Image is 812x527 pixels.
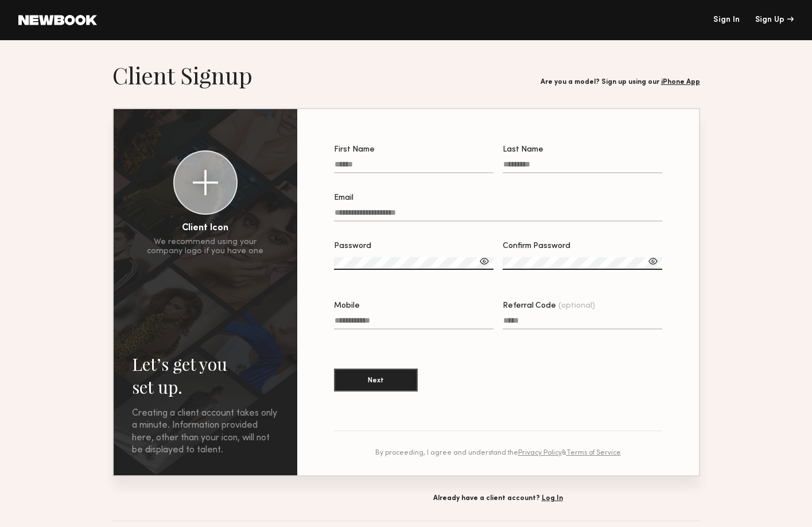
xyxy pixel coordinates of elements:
div: By proceeding, I agree and understand the & [334,449,662,457]
span: (optional) [558,302,595,310]
button: Next [334,369,418,392]
div: Client Icon [182,224,228,233]
input: First Name [334,160,494,173]
input: Referral Code(optional) [503,316,662,330]
a: Terms of Service [566,449,621,456]
a: Privacy Policy [518,449,562,456]
a: Log In [542,495,563,502]
div: We recommend using your company logo if you have one [147,238,263,256]
h1: Client Signup [112,61,252,90]
div: First Name [334,146,494,154]
input: Email [334,208,662,222]
div: Password [334,242,494,250]
div: Are you a model? Sign up using our [541,79,700,86]
h2: Let’s get you set up. [132,352,279,398]
input: Confirm Password [503,257,662,270]
input: Password [334,257,494,270]
div: Last Name [503,146,662,154]
div: Referral Code [503,302,662,310]
div: Creating a client account takes only a minute. Information provided here, other than your icon, w... [132,408,279,457]
div: Already have a client account? [296,495,700,502]
input: Last Name [503,160,662,173]
a: iPhone App [661,79,700,86]
a: Sign In [713,16,740,24]
div: Sign Up [755,16,794,24]
div: Confirm Password [503,242,662,250]
div: Mobile [334,302,494,310]
div: Email [334,194,662,202]
input: Mobile [334,316,494,330]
